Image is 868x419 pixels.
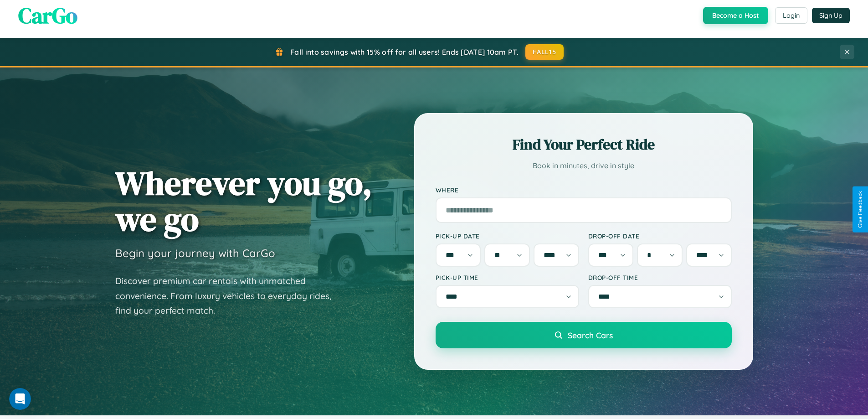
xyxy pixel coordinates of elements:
button: Search Cars [436,322,732,348]
div: Give Feedback [857,191,863,228]
span: Search Cars [568,330,613,340]
h1: Wherever you go, we go [115,165,372,237]
label: Drop-off Date [588,232,732,240]
button: Login [775,7,807,24]
button: Become a Host [703,7,768,24]
h3: Begin your journey with CarGo [115,246,275,260]
span: Fall into savings with 15% off for all users! Ends [DATE] 10am PT. [290,47,519,57]
iframe: Intercom live chat [9,388,31,410]
p: Book in minutes, drive in style [436,159,732,172]
p: Discover premium car rentals with unmatched convenience. From luxury vehicles to everyday rides, ... [115,274,343,318]
label: Pick-up Date [436,232,579,240]
button: FALL15 [525,44,564,60]
h2: Find Your Perfect Ride [436,134,732,155]
span: CarGo [18,0,77,31]
label: Drop-off Time [588,274,732,281]
label: Where [436,186,732,194]
button: Sign Up [812,8,850,23]
label: Pick-up Time [436,274,579,281]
